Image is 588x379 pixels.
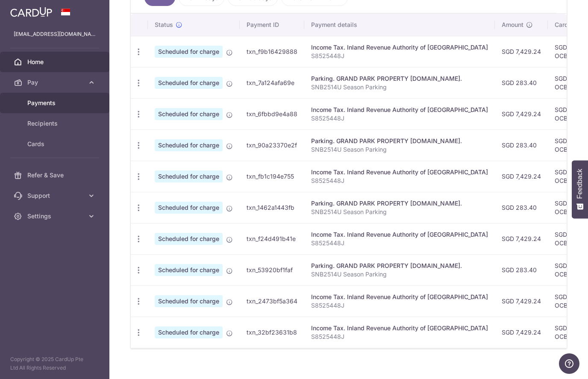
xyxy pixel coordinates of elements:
td: SGD 7,429.24 [495,317,548,348]
td: txn_fb1c194e755 [240,161,304,192]
span: Feedback [576,169,584,199]
span: Refer & Save [27,171,84,179]
td: SGD 7,429.24 [495,98,548,129]
td: txn_f24d491b41e [240,223,304,254]
td: SGD 7,429.24 [495,161,548,192]
span: Recipients [27,119,84,128]
span: Pay [27,78,84,87]
div: Income Tax. Inland Revenue Authority of [GEOGRAPHIC_DATA] [311,106,488,114]
td: txn_32bf23631b8 [240,317,304,348]
td: SGD 283.40 [495,67,548,98]
td: SGD 7,429.24 [495,36,548,67]
div: Parking. GRAND PARK PROPERTY [DOMAIN_NAME]. [311,261,488,270]
td: SGD 283.40 [495,254,548,285]
span: Scheduled for charge [155,108,223,120]
span: Scheduled for charge [155,295,223,307]
img: CardUp [10,7,52,17]
div: Income Tax. Inland Revenue Authority of [GEOGRAPHIC_DATA] [311,168,488,176]
span: Payments [27,99,84,107]
td: txn_1462a1443fb [240,192,304,223]
div: Income Tax. Inland Revenue Authority of [GEOGRAPHIC_DATA] [311,43,488,52]
td: SGD 7,429.24 [495,285,548,317]
p: S8525448J [311,301,488,310]
span: Status [155,21,173,29]
button: Feedback - Show survey [572,160,588,218]
p: SNB2514U Season Parking [311,208,488,216]
div: Income Tax. Inland Revenue Authority of [GEOGRAPHIC_DATA] [311,230,488,239]
div: Income Tax. Inland Revenue Authority of [GEOGRAPHIC_DATA] [311,293,488,301]
td: txn_2473bf5a364 [240,285,304,317]
iframe: Opens a widget where you can find more information [559,353,579,375]
div: Parking. GRAND PARK PROPERTY [DOMAIN_NAME]. [311,74,488,83]
td: txn_90a23370e2f [240,129,304,161]
p: S8525448J [311,332,488,341]
td: txn_53920bf1faf [240,254,304,285]
p: S8525448J [311,239,488,247]
p: SNB2514U Season Parking [311,145,488,154]
p: SNB2514U Season Parking [311,83,488,91]
span: Settings [27,212,84,220]
span: Amount [502,21,523,29]
span: Scheduled for charge [155,233,223,245]
div: Parking. GRAND PARK PROPERTY [DOMAIN_NAME]. [311,137,488,145]
td: txn_f9b16429888 [240,36,304,67]
td: SGD 283.40 [495,192,548,223]
p: S8525448J [311,114,488,123]
p: [EMAIL_ADDRESS][DOMAIN_NAME] [14,30,96,38]
p: S8525448J [311,52,488,60]
td: txn_7a124afa69e [240,67,304,98]
span: CardUp fee [555,21,587,29]
div: Income Tax. Inland Revenue Authority of [GEOGRAPHIC_DATA] [311,324,488,332]
span: Home [27,58,84,66]
td: SGD 7,429.24 [495,223,548,254]
p: SNB2514U Season Parking [311,270,488,279]
span: Scheduled for charge [155,77,223,89]
span: Scheduled for charge [155,326,223,338]
span: Cards [27,140,84,148]
th: Payment details [304,14,495,36]
span: Scheduled for charge [155,264,223,276]
span: Scheduled for charge [155,170,223,182]
p: S8525448J [311,176,488,185]
span: Scheduled for charge [155,139,223,151]
span: Scheduled for charge [155,202,223,214]
div: Parking. GRAND PARK PROPERTY [DOMAIN_NAME]. [311,199,488,208]
span: Scheduled for charge [155,46,223,58]
td: txn_6fbbd9e4a88 [240,98,304,129]
td: SGD 283.40 [495,129,548,161]
th: Payment ID [240,14,304,36]
span: Support [27,191,84,200]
